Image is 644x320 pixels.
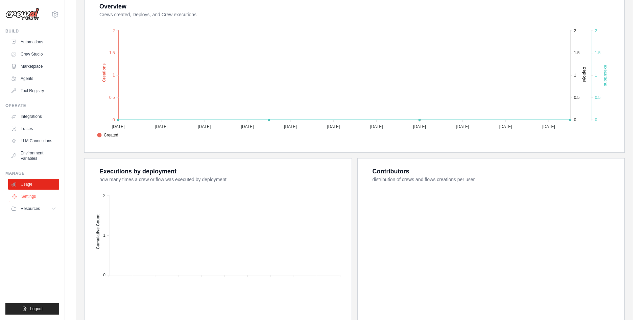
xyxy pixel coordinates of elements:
tspan: [DATE] [456,124,469,129]
div: Executions by deployment [99,167,176,176]
tspan: [DATE] [155,124,168,129]
tspan: [DATE] [327,124,340,129]
tspan: 0.5 [109,95,115,100]
tspan: 0 [595,118,597,122]
a: LLM Connections [8,135,59,146]
tspan: 1 [103,233,105,238]
a: Traces [8,123,59,134]
tspan: 0 [574,118,576,122]
dt: distribution of crews and flows creations per user [373,176,617,183]
div: Manage [5,171,59,176]
span: Created [97,132,118,138]
a: Tool Registry [8,85,59,96]
text: Cumulative Count [96,214,101,249]
tspan: [DATE] [413,124,426,129]
a: Environment Variables [8,148,59,164]
tspan: 1.5 [109,50,115,55]
tspan: [DATE] [241,124,254,129]
a: Crew Studio [8,49,59,60]
a: Marketplace [8,61,59,72]
div: Operate [5,103,59,108]
text: Creations [102,63,106,82]
tspan: [DATE] [112,124,125,129]
div: Contributors [373,167,409,176]
tspan: 0.5 [574,95,580,100]
tspan: 2 [113,28,115,33]
img: Logo [5,8,39,21]
a: Usage [8,179,59,190]
a: Automations [8,37,59,47]
dt: Crews created, Deploys, and Crew executions [99,11,616,18]
span: Logout [30,306,43,312]
a: Integrations [8,111,59,122]
text: Executions [603,64,608,86]
tspan: [DATE] [499,124,512,129]
tspan: 2 [103,193,105,198]
dt: how many times a crew or flow was executed by deployment [99,176,343,183]
tspan: 0 [103,273,105,277]
text: Deploys [582,67,587,83]
button: Logout [5,303,59,315]
tspan: 0 [113,118,115,122]
a: Settings [9,191,60,202]
tspan: 1 [595,73,597,78]
button: Resources [8,203,59,214]
tspan: 2 [574,28,576,33]
tspan: 1.5 [574,50,580,55]
div: Overview [99,2,126,11]
tspan: [DATE] [370,124,383,129]
tspan: 1 [113,73,115,78]
tspan: 1.5 [595,50,601,55]
tspan: [DATE] [198,124,211,129]
tspan: 0.5 [595,95,601,100]
span: Resources [21,206,40,211]
tspan: 1 [574,73,576,78]
tspan: [DATE] [542,124,555,129]
a: Agents [8,73,59,84]
div: Build [5,28,59,34]
tspan: [DATE] [284,124,297,129]
tspan: 2 [595,28,597,33]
